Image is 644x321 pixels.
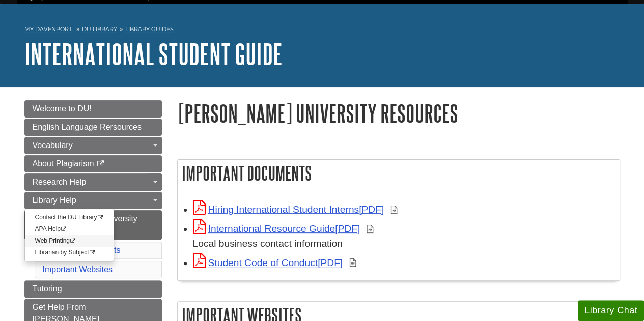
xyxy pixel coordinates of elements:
[96,161,105,167] i: This link opens in a new window
[61,226,67,231] i: This link opens in a new window
[43,265,113,274] a: Important Websites
[33,196,76,205] span: Library Help
[178,160,620,187] h2: Important Documents
[390,206,398,214] img: PDF
[33,141,73,150] span: Vocabulary
[578,300,644,321] button: Library Chat
[33,104,92,113] span: Welcome to DU!
[97,215,104,220] i: This link opens in a new window
[82,25,117,33] a: DU Library
[24,192,162,209] a: Library Help
[25,212,114,223] a: Contact the DU Library
[33,159,94,168] span: About Plagiarism
[33,284,62,293] span: Tutoring
[25,223,114,235] a: APA Help
[24,173,162,191] a: Research Help
[24,155,162,172] a: About Plagiarism
[349,258,357,267] img: PDF
[177,100,620,126] h1: [PERSON_NAME] University Resources
[33,178,87,186] span: Research Help
[193,237,614,251] div: Local business contact information
[125,25,174,33] a: Library Guides
[366,225,374,233] img: PDF
[70,238,76,243] i: This link opens in a new window
[33,214,137,235] span: [PERSON_NAME] University Resources
[24,119,162,136] a: English Language Rersources
[193,257,343,268] a: Link opens in new window
[24,280,162,298] a: Tutoring
[25,247,114,258] a: Librarian by Subject
[24,137,162,154] a: Vocabulary
[193,223,360,234] a: Link opens in new window
[24,100,162,118] a: Welcome to DU!
[89,250,96,255] i: This link opens in a new window
[193,204,384,215] a: Link opens in new window
[24,38,283,70] a: International Student Guide
[33,123,142,131] span: English Language Rersources
[25,235,114,247] a: Web Printing
[24,25,72,34] a: My Davenport
[24,22,620,39] nav: breadcrumb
